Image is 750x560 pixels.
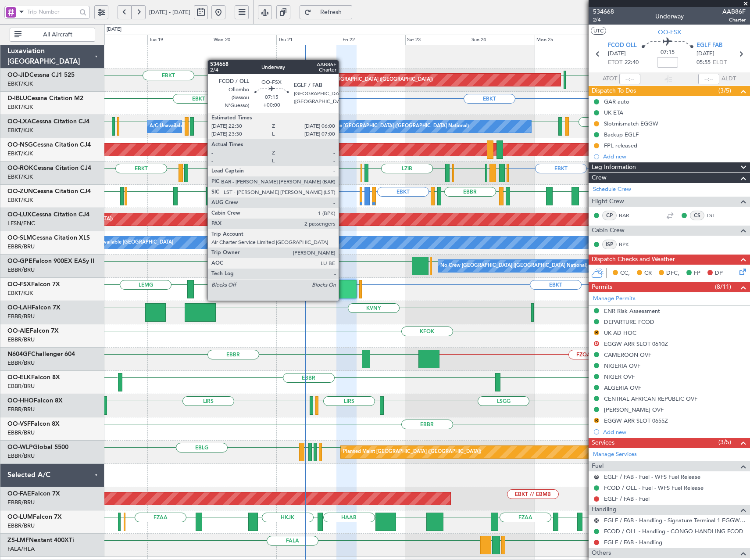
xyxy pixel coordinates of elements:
[696,50,714,58] span: [DATE]
[604,395,697,402] div: CENTRAL AFRICAN REPUBLIC OVF
[7,142,33,148] span: OO-NSG
[644,269,652,278] span: CR
[592,461,604,471] span: Fuel
[7,444,33,450] span: OO-WLP
[7,281,60,287] a: OO-FSXFalcon 7X
[234,283,336,296] div: Planned Maint Kortrijk-[GEOGRAPHIC_DATA]
[619,241,639,248] a: BPK
[604,484,704,492] a: FCOD / OLL - Fuel - WFS Fuel Release
[604,142,637,149] div: FPL released
[7,491,60,497] a: OO-FAEFalcon 7X
[594,474,599,480] button: R
[7,522,35,530] a: EBBR/BRU
[592,197,624,207] span: Flight Crew
[295,73,433,86] div: Planned Maint [GEOGRAPHIC_DATA] ([GEOGRAPHIC_DATA])
[592,438,614,448] span: Services
[7,336,35,344] a: EBBR/BRU
[7,452,35,460] a: EBBR/BRU
[604,362,640,370] div: NIGERIA OVF
[592,505,617,515] span: Handling
[592,282,612,292] span: Permits
[604,473,700,481] a: EGLF / FAB - Fuel - WFS Fuel Release
[591,27,606,35] button: UTC
[7,188,91,194] a: OO-ZUNCessna Citation CJ4
[7,374,60,381] a: OO-ELKFalcon 8X
[658,28,681,37] span: OO-FSX
[604,351,651,359] div: CAMEROON OVF
[592,226,625,236] span: Cabin Crew
[7,95,83,101] a: D-IBLUCessna Citation M2
[593,294,636,303] a: Manage Permits
[7,173,33,181] a: EBKT/KJK
[7,118,32,125] span: OO-LXA
[604,307,660,315] div: ENR Risk Assessment
[150,120,313,133] div: A/C Unavailable [GEOGRAPHIC_DATA] ([GEOGRAPHIC_DATA] National)
[85,236,173,249] div: A/C Unavailable [GEOGRAPHIC_DATA]
[594,330,599,335] button: R
[707,212,726,219] a: LST
[694,269,700,278] span: FP
[625,58,639,67] span: 22:40
[7,398,34,404] span: OO-HHO
[594,518,599,523] button: R
[604,528,743,535] a: FCOD / OLL - Handling - CONGO HANDLING FCOD
[341,35,405,45] div: Fri 22
[594,418,599,423] button: R
[10,28,95,42] button: All Aircraft
[603,153,746,160] div: Add new
[7,537,29,543] span: ZS-LMF
[149,8,190,16] span: [DATE] - [DATE]
[7,142,91,148] a: OO-NSGCessna Citation CJ4
[7,165,33,171] span: OO-ROK
[7,126,33,134] a: EBKT/KJK
[7,258,94,264] a: OO-GPEFalcon 900EX EASy II
[27,5,77,18] input: Trip Number
[7,328,59,334] a: OO-AIEFalcon 7X
[718,438,731,447] span: (3/5)
[7,235,90,241] a: OO-SLMCessna Citation XLS
[722,16,746,24] span: Charter
[300,5,352,19] button: Refresh
[593,16,614,24] span: 2/4
[7,406,35,413] a: EBBR/BRU
[7,289,33,297] a: EBKT/KJK
[696,58,711,67] span: 05:55
[7,398,63,404] a: OO-HHOFalcon 8X
[604,384,641,391] div: ALGERIA OVF
[619,212,639,219] a: BAR
[276,35,341,45] div: Thu 21
[7,351,75,357] a: N604GFChallenger 604
[306,120,469,133] div: A/C Unavailable [GEOGRAPHIC_DATA] ([GEOGRAPHIC_DATA] National)
[7,514,33,520] span: OO-LUM
[405,35,470,45] div: Sat 23
[7,219,35,227] a: LFSN/ENC
[7,266,35,274] a: EBBR/BRU
[440,259,587,273] div: No Crew [GEOGRAPHIC_DATA] ([GEOGRAPHIC_DATA] National)
[343,445,481,459] div: Planned Maint [GEOGRAPHIC_DATA] ([GEOGRAPHIC_DATA])
[593,185,631,194] a: Schedule Crew
[603,75,617,83] span: ATOT
[608,41,637,50] span: FCOD OLL
[7,421,60,427] a: OO-VSFFalcon 8X
[604,373,635,381] div: NIGER OVF
[7,328,30,334] span: OO-AIE
[83,35,147,45] div: Mon 18
[313,9,349,15] span: Refresh
[7,305,32,311] span: OO-LAH
[604,329,636,337] div: UK AD HOC
[470,35,534,45] div: Sun 24
[603,428,746,436] div: Add new
[604,109,623,116] div: UK ETA
[7,537,74,543] a: ZS-LMFNextant 400XTi
[655,12,684,21] div: Underway
[592,86,636,96] span: Dispatch To-Dos
[7,305,61,311] a: OO-LAHFalcon 7X
[7,421,31,427] span: OO-VSF
[722,7,746,16] span: AAB86F
[696,41,722,50] span: EGLF FAB
[7,118,89,125] a: OO-LXACessna Citation CJ4
[7,429,35,437] a: EBBR/BRU
[715,269,723,278] span: DP
[7,72,75,78] a: OO-JIDCessna CJ1 525
[604,417,668,424] div: EGGW ARR SLOT 0655Z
